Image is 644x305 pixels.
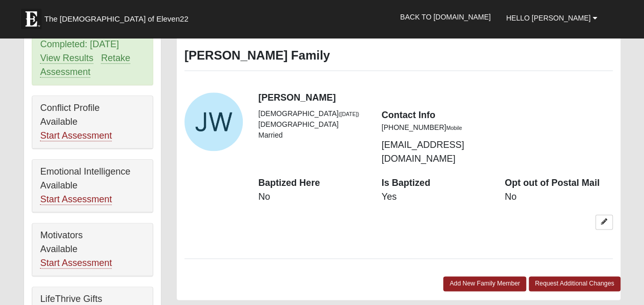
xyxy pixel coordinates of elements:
dt: Baptized Here [258,177,366,190]
h3: [PERSON_NAME] Family [184,48,613,63]
small: ([DATE]) [339,111,359,117]
a: Back to [DOMAIN_NAME] [392,4,498,30]
dt: Is Baptized [382,177,489,190]
a: Start Assessment [40,194,112,205]
li: Married [258,130,366,141]
a: Request Additional Changes [529,276,620,291]
li: [PHONE_NUMBER] [382,122,489,133]
div: Emotional Intelligence Available [32,160,153,212]
strong: Contact Info [382,110,435,120]
dd: Yes [382,190,489,204]
a: View Fullsize Photo [184,92,243,151]
span: Hello [PERSON_NAME] [506,14,591,22]
h4: [PERSON_NAME] [258,92,612,104]
a: Add New Family Member [443,276,526,291]
li: [DEMOGRAPHIC_DATA] [258,119,366,130]
dt: Opt out of Postal Mail [505,177,612,190]
span: The [DEMOGRAPHIC_DATA] of Eleven22 [44,14,188,24]
a: The [DEMOGRAPHIC_DATA] of Eleven22 [16,4,221,29]
a: Hello [PERSON_NAME] [498,5,605,31]
a: Start Assessment [40,258,112,269]
a: Retake Assessment [40,53,130,78]
div: Spiritual Gifts Completed: [DATE] [32,18,153,85]
img: Eleven22 logo [21,9,41,29]
a: Start Assessment [40,130,112,141]
div: [EMAIL_ADDRESS][DOMAIN_NAME] [374,108,497,166]
li: [DEMOGRAPHIC_DATA] [258,108,366,119]
dd: No [258,190,366,204]
small: Mobile [446,125,462,131]
div: Conflict Profile Available [32,96,153,148]
a: Edit Judy Widergren [595,215,613,230]
a: View Results [40,53,93,64]
dd: No [505,190,612,204]
div: Motivators Available [32,223,153,276]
